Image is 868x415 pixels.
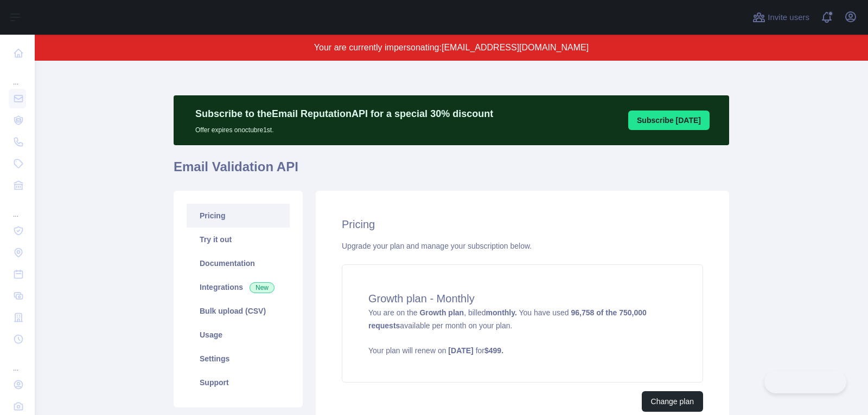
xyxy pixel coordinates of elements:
[250,282,275,293] span: New
[486,308,517,317] strong: monthly.
[368,291,676,306] h4: Growth plan - Monthly
[9,65,26,87] div: ...
[628,111,710,130] button: Subscribe [DATE]
[187,371,290,394] a: Support
[187,347,290,371] a: Settings
[314,43,442,52] span: Your are currently impersonating:
[9,197,26,219] div: ...
[195,121,493,134] p: Offer expires on octubre 1st.
[448,346,473,355] strong: [DATE]
[484,346,503,355] strong: $ 499 .
[187,204,290,228] a: Pricing
[187,228,290,251] a: Try it out
[9,351,26,373] div: ...
[368,308,676,356] span: You are on the , billed You have used available per month on your plan.
[768,11,809,24] span: Invite users
[187,275,290,299] a: Integrations New
[342,241,703,251] div: Upgrade your plan and manage your subscription below.
[187,299,290,323] a: Bulk upload (CSV)
[442,43,589,52] span: [EMAIL_ADDRESS][DOMAIN_NAME]
[187,251,290,275] a: Documentation
[368,345,676,356] p: Your plan will renew on for
[174,158,729,184] h1: Email Validation API
[342,217,703,232] h2: Pricing
[368,308,647,330] strong: 96,758 of the 750,000 requests
[764,371,846,393] iframe: Toggle Customer Support
[419,308,464,317] strong: Growth plan
[750,9,812,26] button: Invite users
[195,106,493,121] p: Subscribe to the Email Reputation API for a special 30 % discount
[187,323,290,347] a: Usage
[642,391,703,412] button: Change plan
